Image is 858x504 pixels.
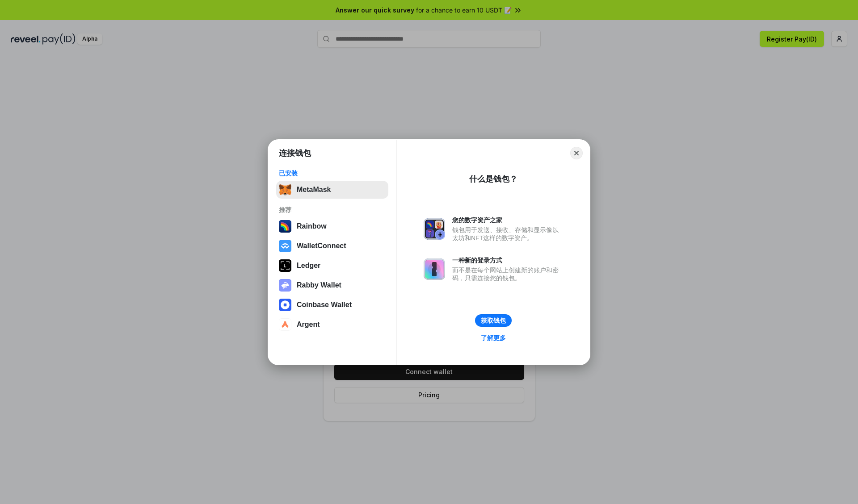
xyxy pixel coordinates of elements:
[481,334,506,342] div: 了解更多
[279,169,386,177] div: 已安装
[297,222,327,230] div: Rainbow
[452,216,563,224] div: 您的数字资产之家
[279,279,291,292] img: svg+xml,%3Csvg%20xmlns%3D%22http%3A%2F%2Fwww.w3.org%2F2000%2Fsvg%22%20fill%3D%22none%22%20viewBox...
[279,240,291,252] img: svg+xml,%3Csvg%20width%3D%2228%22%20height%3D%2228%22%20viewBox%3D%220%200%2028%2028%22%20fill%3D...
[276,296,388,314] button: Coinbase Wallet
[276,217,388,235] button: Rainbow
[297,321,320,329] div: Argent
[452,226,563,242] div: 钱包用于发送、接收、存储和显示像以太坊和NFT这样的数字资产。
[276,276,388,294] button: Rabby Wallet
[276,181,388,199] button: MetaMask
[276,237,388,255] button: WalletConnect
[279,299,291,311] img: svg+xml,%3Csvg%20width%3D%2228%22%20height%3D%2228%22%20viewBox%3D%220%200%2028%2028%22%20fill%3D...
[276,257,388,275] button: Ledger
[276,316,388,333] button: Argent
[279,206,386,214] div: 推荐
[279,318,291,331] img: svg+xml,%3Csvg%20width%3D%2228%22%20height%3D%2228%22%20viewBox%3D%220%200%2028%2028%22%20fill%3D...
[570,147,583,159] button: Close
[297,301,352,309] div: Coinbase Wallet
[481,317,506,325] div: 获取钱包
[297,186,331,194] div: MetaMask
[475,332,511,344] a: 了解更多
[452,266,563,282] div: 而不是在每个网站上创建新的账户和密码，只需连接您的钱包。
[279,148,311,158] h1: 连接钱包
[424,258,445,280] img: svg+xml,%3Csvg%20xmlns%3D%22http%3A%2F%2Fwww.w3.org%2F2000%2Fsvg%22%20fill%3D%22none%22%20viewBox...
[279,220,291,233] img: svg+xml,%3Csvg%20width%3D%22120%22%20height%3D%22120%22%20viewBox%3D%220%200%20120%20120%22%20fil...
[297,242,346,250] div: WalletConnect
[297,262,320,270] div: Ledger
[297,281,341,289] div: Rabby Wallet
[469,174,517,184] div: 什么是钱包？
[475,314,512,327] button: 获取钱包
[424,218,445,240] img: svg+xml,%3Csvg%20xmlns%3D%22http%3A%2F%2Fwww.w3.org%2F2000%2Fsvg%22%20fill%3D%22none%22%20viewBox...
[452,256,563,264] div: 一种新的登录方式
[279,183,291,196] img: svg+xml,%3Csvg%20fill%3D%22none%22%20height%3D%2233%22%20viewBox%3D%220%200%2035%2033%22%20width%...
[279,259,291,272] img: svg+xml,%3Csvg%20xmlns%3D%22http%3A%2F%2Fwww.w3.org%2F2000%2Fsvg%22%20width%3D%2228%22%20height%3...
